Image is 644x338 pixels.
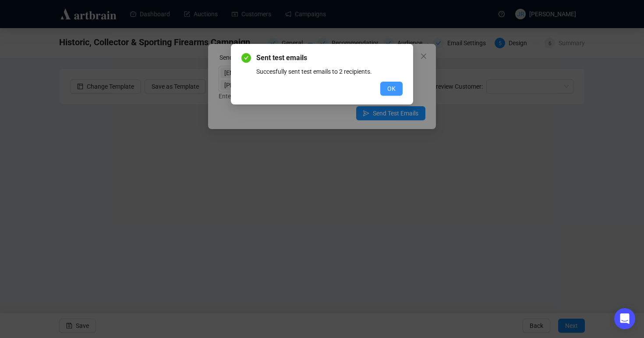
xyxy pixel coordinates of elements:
[256,53,403,63] span: Sent test emails
[256,67,403,76] div: Succesfully sent test emails to 2 recipients.
[614,308,635,329] div: Open Intercom Messenger
[241,53,251,63] span: check-circle
[380,82,403,96] button: OK
[387,84,396,93] span: OK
